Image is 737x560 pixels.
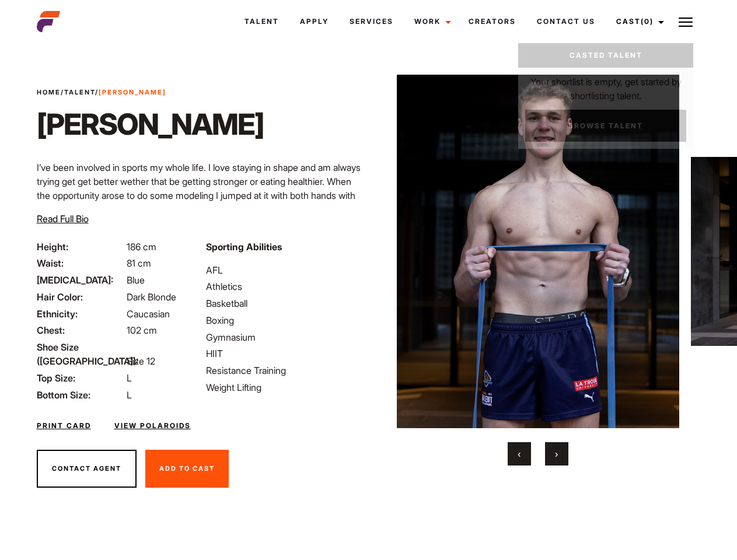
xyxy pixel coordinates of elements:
li: AFL [206,263,361,277]
a: Cast(0) [606,6,671,37]
span: 81 cm [127,257,151,269]
img: cropped-aefm-brand-fav-22-square.png [37,10,60,33]
span: L [127,389,132,401]
a: Home [37,88,61,96]
span: Next [555,448,558,460]
span: Top Size: [37,371,124,385]
span: (0) [641,17,654,26]
a: Casted Talent [518,43,693,68]
span: Chest: [37,323,124,337]
span: Dark Blonde [127,291,176,303]
li: Basketball [206,296,361,310]
a: Browse Talent [525,110,686,142]
span: / / [37,87,166,97]
strong: Sporting Abilities [206,241,282,253]
span: Size 12 [127,355,155,367]
span: L [127,372,132,384]
li: Athletics [206,279,361,293]
li: Resistance Training [206,363,361,377]
a: Talent [64,88,95,96]
a: Work [404,6,458,37]
li: Weight Lifting [206,380,361,394]
span: [MEDICAL_DATA]: [37,273,124,287]
span: Blue [127,274,145,286]
a: Talent [234,6,289,37]
a: Print Card [37,421,91,431]
span: Add To Cast [159,464,215,473]
button: Contact Agent [37,450,137,488]
a: Apply [289,6,339,37]
img: Burger icon [679,15,693,29]
li: HIIT [206,346,361,360]
span: Previous [518,448,521,460]
span: Caucasian [127,308,170,320]
button: Read Full Bio [37,212,89,226]
span: Waist: [37,256,124,270]
a: View Polaroids [114,421,191,431]
button: Add To Cast [145,450,229,488]
span: Bottom Size: [37,388,124,402]
a: Services [339,6,404,37]
li: Boxing [206,313,361,327]
span: Shoe Size ([GEOGRAPHIC_DATA]): [37,340,124,368]
a: Creators [458,6,526,37]
span: Ethnicity: [37,307,124,321]
span: Hair Color: [37,290,124,304]
span: 186 cm [127,241,156,253]
span: Read Full Bio [37,213,89,225]
p: Your shortlist is empty, get started by shortlisting talent. [518,68,693,103]
h1: [PERSON_NAME] [37,107,264,142]
p: I’ve been involved in sports my whole life. I love staying in shape and am always trying get get ... [37,160,362,258]
span: Height: [37,240,124,254]
strong: [PERSON_NAME] [99,88,166,96]
span: 102 cm [127,324,157,336]
li: Gymnasium [206,330,361,344]
a: Contact Us [526,6,606,37]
